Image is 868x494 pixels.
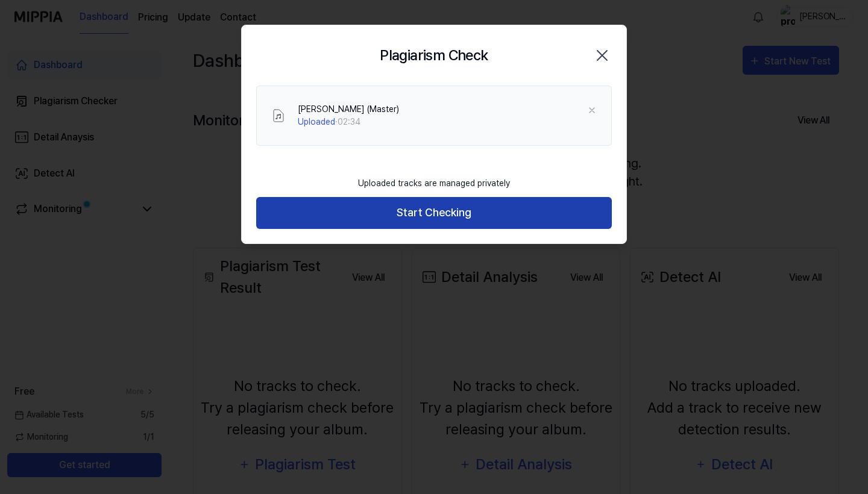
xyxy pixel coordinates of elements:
[298,103,399,116] div: [PERSON_NAME] (Master)
[351,170,517,197] div: Uploaded tracks are managed privately
[298,117,335,127] span: Uploaded
[298,116,399,128] div: · 02:34
[271,108,286,123] img: File Select
[256,197,612,229] button: Start Checking
[380,45,488,66] h2: Plagiarism Check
